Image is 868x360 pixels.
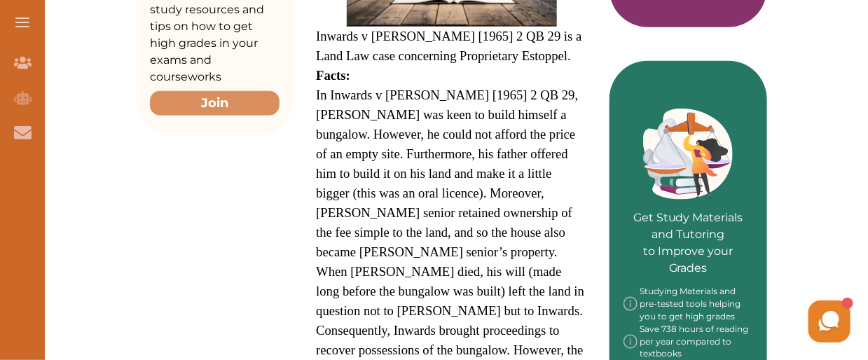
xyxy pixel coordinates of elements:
[624,170,753,277] p: Get Study Materials and Tutoring to Improve your Grades
[316,29,581,63] span: Inwards v [PERSON_NAME] [1965] 2 QB 29 is a Land Law case concerning Proprietary Estoppel.
[316,68,350,83] strong: Facts:
[150,91,280,116] button: Join
[624,285,753,323] div: Studying Materials and pre-tested tools helping you to get high grades
[643,109,733,200] img: Green card image
[532,297,854,346] iframe: HelpCrunch
[624,285,638,323] img: info-img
